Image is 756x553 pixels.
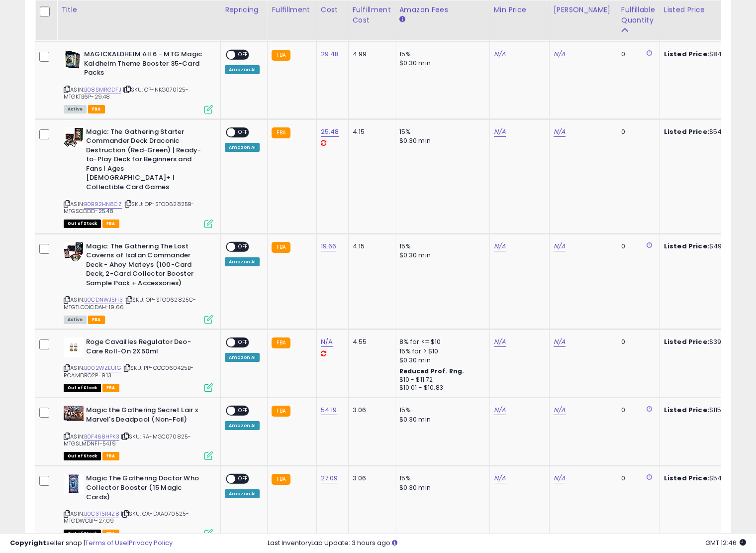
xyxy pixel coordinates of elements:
div: 15% for > $10 [399,347,482,356]
small: FBA [272,337,290,348]
a: N/A [494,337,506,347]
div: 0 [621,337,652,346]
div: 15% [399,474,482,483]
span: OFF [235,338,251,347]
div: $115.00 [664,406,747,415]
div: 15% [399,406,482,415]
div: $49.95 [664,242,747,251]
div: 15% [399,127,482,136]
div: 15% [399,50,482,59]
div: Title [61,4,216,15]
span: FBA [102,220,119,228]
span: FBA [88,316,105,324]
div: 4.55 [353,337,387,346]
small: FBA [272,474,290,485]
div: 4.15 [353,242,387,251]
a: N/A [494,241,506,251]
b: Listed Price: [664,49,709,59]
b: Listed Price: [664,337,709,346]
span: FBA [88,105,105,113]
img: 31R2D9f56jL._SL40_.jpg [64,337,84,357]
span: OFF [235,475,251,483]
strong: Copyright [10,538,46,548]
div: $0.30 min [399,356,482,365]
span: | SKU: OP-STO062825C-MTGTLCOICDAH-19.66 [64,296,196,311]
div: $0.30 min [399,251,482,260]
small: FBA [272,406,290,417]
b: Magic: The Gathering The Lost Caverns of Ixalan Commander Deck - Ahoy Mateys (100-Card Deck, 2-Ca... [86,242,207,291]
a: N/A [554,337,566,347]
a: N/A [494,49,506,59]
div: ASIN: [64,406,213,459]
div: $84.99 [664,50,747,59]
a: 25.48 [321,127,339,137]
div: Fulfillment [272,4,312,15]
a: N/A [554,473,566,483]
div: Cost [321,4,344,15]
a: 27.09 [321,473,338,483]
a: N/A [554,241,566,251]
div: $10 - $11.72 [399,376,482,384]
a: B0B92HN8CZ [84,200,122,209]
span: FBA [102,384,119,392]
small: Amazon Fees. [399,15,405,24]
b: Magic the Gathering Secret Lair x Marvel's Deadpool (Non-Foil) [86,406,207,427]
div: [PERSON_NAME] [554,4,613,15]
span: OFF [235,128,251,136]
div: Amazon AI [225,421,260,430]
div: 0 [621,242,652,251]
div: 0 [621,474,652,483]
span: 2025-08-11 12:46 GMT [705,538,746,548]
div: seller snap | | [10,539,173,548]
div: $0.30 min [399,59,482,68]
div: $0.30 min [399,136,482,145]
div: 15% [399,242,482,251]
img: 51xcrg9PGbL._SL40_.jpg [64,127,84,147]
div: Fulfillment Cost [353,4,391,25]
span: All listings that are currently out of stock and unavailable for purchase on Amazon [64,220,101,228]
div: Last InventoryLab Update: 3 hours ago. [268,539,746,548]
span: | SKU: OP-STO062825B-MTGSCDDD-25.48 [64,200,194,215]
a: N/A [554,127,566,137]
span: All listings that are currently out of stock and unavailable for purchase on Amazon [64,384,101,392]
a: N/A [554,405,566,415]
span: OFF [235,242,251,251]
span: FBA [102,452,119,460]
div: Fulfillable Quantity [621,4,656,25]
a: N/A [321,337,333,347]
span: All listings currently available for purchase on Amazon [64,105,87,113]
div: $39.99 [664,337,747,346]
div: Amazon AI [225,65,260,74]
div: Amazon AI [225,353,260,362]
small: FBA [272,242,290,253]
div: 8% for <= $10 [399,337,482,346]
b: Magic: The Gathering Starter Commander Deck Draconic Destruction (Red-Green) | Ready-to-Play Deck... [86,127,207,195]
span: OFF [235,51,251,59]
b: Listed Price: [664,127,709,136]
a: Terms of Use [85,538,127,548]
div: 0 [621,127,652,136]
a: Privacy Policy [129,538,173,548]
div: Listed Price [664,4,750,15]
a: B0C3T5R4Z8 [84,510,119,518]
div: Min Price [494,4,545,15]
div: Amazon AI [225,489,260,498]
div: 0 [621,406,652,415]
b: Listed Price: [664,241,709,251]
div: Repricing [225,4,263,15]
b: Magic The Gathering Doctor Who Collector Booster (15 Magic Cards) [86,474,207,504]
a: N/A [494,405,506,415]
div: Amazon AI [225,143,260,152]
img: 515qAt-EchL._SL40_.jpg [64,242,84,262]
small: FBA [272,50,290,61]
div: 3.06 [353,406,387,415]
a: N/A [554,49,566,59]
div: ASIN: [64,242,213,323]
span: All listings that are currently out of stock and unavailable for purchase on Amazon [64,452,101,460]
div: $0.30 min [399,483,482,492]
div: ASIN: [64,127,213,227]
div: $0.30 min [399,415,482,424]
a: 19.66 [321,241,337,251]
span: | SKU: OA-DAA070525-MTGDWCBP-27.09 [64,510,189,525]
div: $54.53 [664,474,747,483]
